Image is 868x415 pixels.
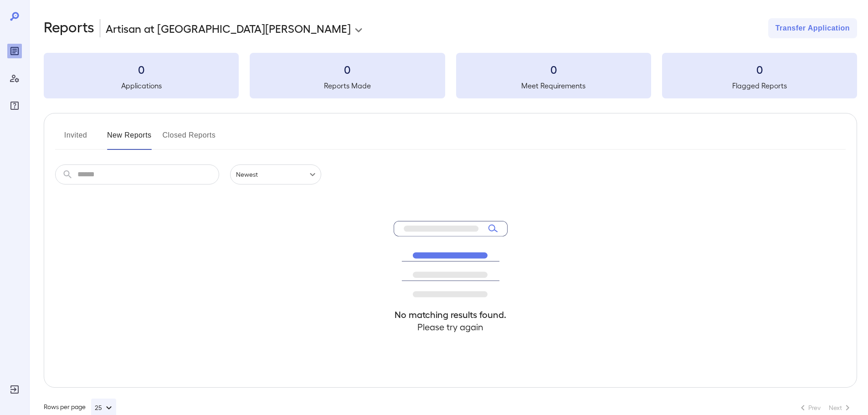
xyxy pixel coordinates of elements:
[250,62,445,77] h3: 0
[163,128,216,150] button: Closed Reports
[44,80,239,91] h5: Applications
[44,18,94,38] h2: Reports
[250,80,445,91] h5: Reports Made
[7,44,22,58] div: Reports
[768,18,857,38] button: Transfer Application
[230,164,321,184] div: Newest
[44,62,239,77] h3: 0
[456,62,651,77] h3: 0
[55,128,96,150] button: Invited
[456,80,651,91] h5: Meet Requirements
[662,80,857,91] h5: Flagged Reports
[394,321,508,333] h4: Please try again
[107,128,152,150] button: New Reports
[7,98,22,113] div: FAQ
[44,53,857,98] summary: 0Applications0Reports Made0Meet Requirements0Flagged Reports
[793,400,857,415] nav: pagination navigation
[394,308,508,321] h4: No matching results found.
[662,62,857,77] h3: 0
[7,382,22,397] div: Log Out
[106,21,351,36] p: Artisan at [GEOGRAPHIC_DATA][PERSON_NAME]
[7,71,22,86] div: Manage Users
